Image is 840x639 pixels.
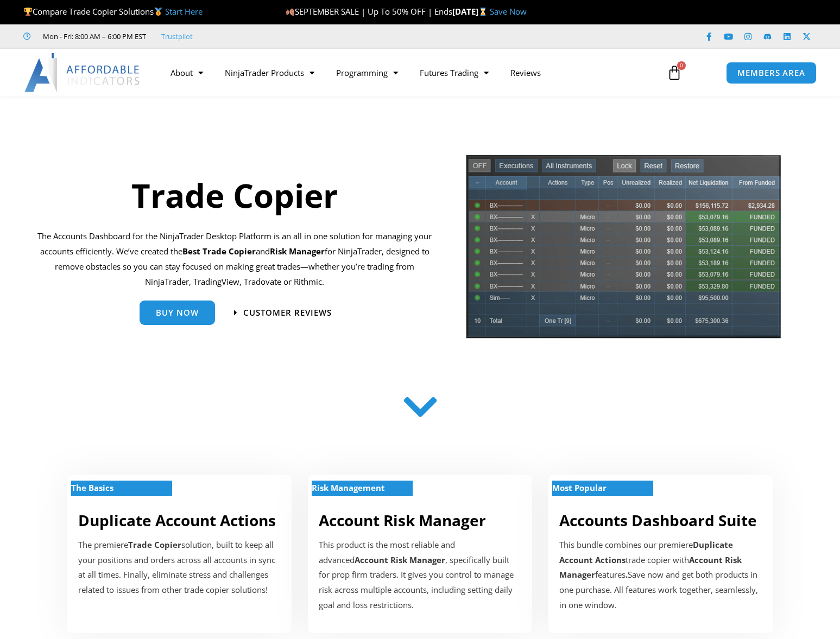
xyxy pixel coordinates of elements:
[40,30,146,43] span: Mon - Fri: 8:00 AM – 6:00 PM EST
[559,538,762,613] div: This bundle combines our premiere trade copier with features Save now and get both products in on...
[182,246,256,257] b: Best Trade Copier
[319,510,486,531] a: Account Risk Manager
[677,61,686,70] span: 0
[559,510,757,531] a: Accounts Dashboard Suite
[160,60,655,85] nav: Menu
[286,6,452,17] span: SEPTEMBER SALE | Up To 50% OFF | Ends
[559,539,733,565] b: Duplicate Account Actions
[234,309,332,317] a: Customer Reviews
[37,229,432,289] p: The Accounts Dashboard for the NinjaTrader Desktop Platform is an all in one solution for managin...
[286,8,294,16] img: 🍂
[214,60,325,85] a: NinjaTrader Products
[128,539,181,550] strong: Trade Copier
[160,60,214,85] a: About
[243,309,332,317] span: Customer Reviews
[156,309,199,317] span: Buy Now
[24,53,141,92] img: LogoAI | Affordable Indicators – NinjaTrader
[161,30,193,43] a: Trustpilot
[325,60,409,85] a: Programming
[71,482,113,493] strong: The Basics
[37,172,432,218] h1: Trade Copier
[737,69,805,77] span: MEMBERS AREA
[78,538,281,598] p: The premiere solution, built to keep all your positions and orders across all accounts in sync at...
[270,246,325,257] strong: Risk Manager
[165,6,203,17] a: Start Here
[319,538,521,613] p: This product is the most reliable and advanced , specifically built for prop firm traders. It giv...
[409,60,500,85] a: Futures Trading
[650,57,698,88] a: 0
[626,569,628,580] b: .
[452,6,490,17] strong: [DATE]
[479,8,487,16] img: ⌛
[140,301,215,325] a: Buy Now
[24,8,32,16] img: 🏆
[552,482,607,493] strong: Most Popular
[490,6,527,17] a: Save Now
[355,554,445,565] strong: Account Risk Manager
[154,8,162,16] img: 🥇
[726,62,817,84] a: MEMBERS AREA
[78,510,276,531] a: Duplicate Account Actions
[23,6,203,17] span: Compare Trade Copier Solutions
[312,482,385,493] strong: Risk Management
[500,60,552,85] a: Reviews
[465,154,782,347] img: tradecopier | Affordable Indicators – NinjaTrader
